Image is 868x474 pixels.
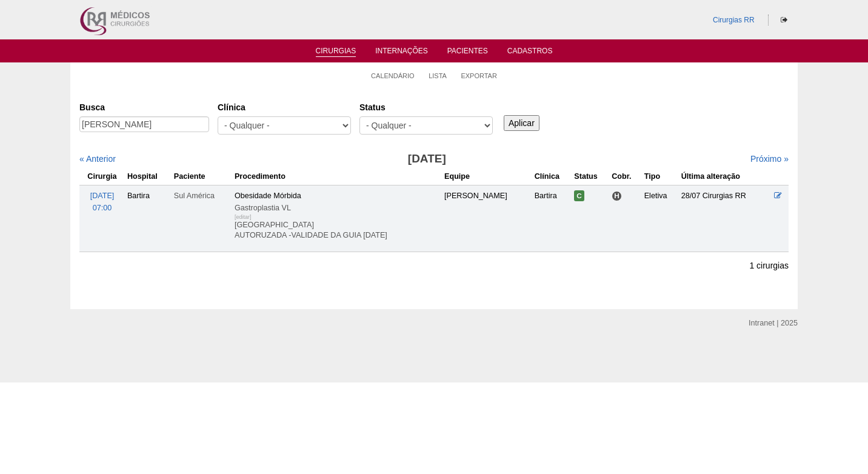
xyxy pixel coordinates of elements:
[235,202,439,214] div: Gastroplastia VL
[612,191,622,201] span: Hospital
[504,115,539,131] input: Aplicar
[218,101,351,113] label: Clínica
[642,185,679,252] td: Eletiva
[429,72,447,80] a: Lista
[371,72,415,80] a: Calendário
[574,190,584,201] span: Confirmada
[90,192,115,212] a: [DATE] 07:00
[79,168,125,185] th: Cirurgia
[375,47,428,59] a: Internações
[125,168,172,185] th: Hospital
[235,220,439,241] p: [GEOGRAPHIC_DATA] AUTORUZADA -VALIDADE DA GUIA [DATE]
[442,185,532,252] td: [PERSON_NAME]
[316,47,356,57] a: Cirurgias
[749,260,789,272] p: 1 cirurgias
[532,168,572,185] th: Clínica
[359,101,493,113] label: Status
[125,185,172,252] td: Bartira
[507,47,553,59] a: Cadastros
[447,47,488,59] a: Pacientes
[235,211,252,223] div: [editar]
[250,150,604,168] h3: [DATE]
[461,72,497,80] a: Exportar
[749,317,798,329] div: Intranet | 2025
[174,190,230,202] div: Sul América
[609,168,642,185] th: Cobr.
[679,185,772,252] td: 28/07 Cirurgias RR
[232,185,442,252] td: Obesidade Mórbida
[679,168,772,185] th: Última alteração
[90,192,115,200] span: [DATE]
[642,168,679,185] th: Tipo
[774,192,782,200] a: Editar
[750,154,789,164] a: Próximo »
[572,168,609,185] th: Status
[232,168,442,185] th: Procedimento
[532,185,572,252] td: Bartira
[713,16,755,24] a: Cirurgias RR
[172,168,232,185] th: Paciente
[93,204,112,212] span: 07:00
[79,154,116,164] a: « Anterior
[781,16,787,24] i: Sair
[79,101,209,113] label: Busca
[442,168,532,185] th: Equipe
[79,116,209,132] input: Digite os termos que você deseja procurar.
